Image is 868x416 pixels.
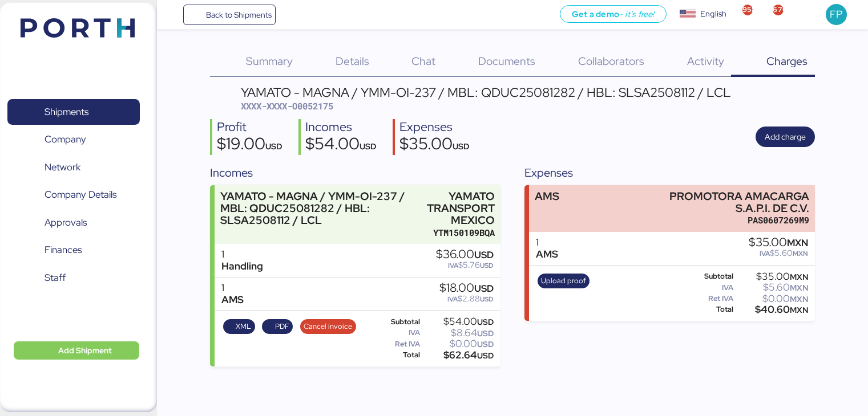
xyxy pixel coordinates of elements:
[58,344,112,357] span: Add Shipment
[749,249,808,258] div: $5.60
[223,319,255,334] button: XML
[305,119,377,136] div: Incomes
[787,236,808,249] span: MXN
[535,190,559,202] div: AMS
[790,305,808,315] span: MXN
[756,127,815,147] button: Add charge
[164,5,183,25] button: Menu
[422,317,494,326] div: $54.00
[45,270,66,286] span: Staff
[45,242,82,258] span: Finances
[304,320,352,333] span: Cancel invoice
[370,329,421,337] div: IVA
[7,265,140,291] a: Staff
[7,127,140,153] a: Company
[477,339,494,349] span: USD
[439,282,494,295] div: $18.00
[221,248,263,260] div: 1
[7,237,140,263] a: Finances
[687,54,724,68] span: Activity
[221,260,263,272] div: Handling
[760,249,770,258] span: IVA
[422,329,494,337] div: $8.64
[477,328,494,338] span: USD
[474,248,494,261] span: USD
[45,104,88,120] span: Shipments
[246,54,293,68] span: Summary
[541,275,586,287] span: Upload proof
[536,248,558,260] div: AMS
[685,305,733,313] div: Total
[220,190,417,226] div: YAMATO - MAGNA / YMM-OI-237 / MBL: QDUC25081282 / HBL: SLSA2508112 / LCL
[241,100,333,112] span: XXXX-XXXX-O0052175
[436,261,494,270] div: $5.76
[370,340,421,348] div: Ret IVA
[210,164,500,181] div: Incomes
[275,320,289,333] span: PDF
[399,119,470,136] div: Expenses
[736,305,808,314] div: $40.60
[300,319,356,334] button: Cancel invoice
[14,341,139,360] button: Add Shipment
[206,8,272,22] span: Back to Shipments
[790,272,808,282] span: MXN
[45,214,87,231] span: Approvals
[685,272,733,280] div: Subtotal
[370,318,421,326] div: Subtotal
[221,294,244,306] div: AMS
[474,282,494,295] span: USD
[370,351,421,359] div: Total
[45,186,116,203] span: Company Details
[422,190,495,226] div: YAMATO TRANSPORT MEXICO
[477,317,494,327] span: USD
[241,86,731,99] div: YAMATO - MAGNA / YMM-OI-237 / MBL: QDUC25081282 / HBL: SLSA2508112 / LCL
[447,295,458,304] span: IVA
[7,210,140,236] a: Approvals
[477,350,494,361] span: USD
[436,248,494,261] div: $36.00
[411,54,435,68] span: Chat
[700,8,726,20] div: English
[7,154,140,181] a: Network
[336,54,369,68] span: Details
[439,295,494,303] div: $2.88
[7,182,140,208] a: Company Details
[399,136,470,155] div: $35.00
[480,295,494,304] span: USD
[305,136,377,155] div: $54.00
[217,136,282,155] div: $19.00
[685,284,733,292] div: IVA
[262,319,293,334] button: PDF
[644,190,809,214] div: PROMOTORA AMACARGA S.A.P.I. DE C.V.
[480,261,494,270] span: USD
[736,295,808,303] div: $0.00
[45,159,80,176] span: Network
[790,294,808,304] span: MXN
[265,141,282,152] span: USD
[524,164,814,181] div: Expenses
[217,119,282,136] div: Profit
[538,274,590,288] button: Upload proof
[536,236,558,248] div: 1
[422,340,494,348] div: $0.00
[830,7,842,22] span: FP
[644,214,809,226] div: PAS0607269M9
[765,130,806,144] span: Add charge
[793,249,808,258] span: MXN
[790,283,808,293] span: MXN
[422,227,495,239] div: YTM150109BQA
[360,141,377,152] span: USD
[578,54,644,68] span: Collaborators
[736,272,808,281] div: $35.00
[422,351,494,360] div: $62.64
[448,261,458,270] span: IVA
[45,131,86,148] span: Company
[766,54,808,68] span: Charges
[183,5,276,25] a: Back to Shipments
[685,295,733,303] div: Ret IVA
[7,99,140,125] a: Shipments
[478,54,535,68] span: Documents
[453,141,470,152] span: USD
[736,283,808,292] div: $5.60
[749,236,808,249] div: $35.00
